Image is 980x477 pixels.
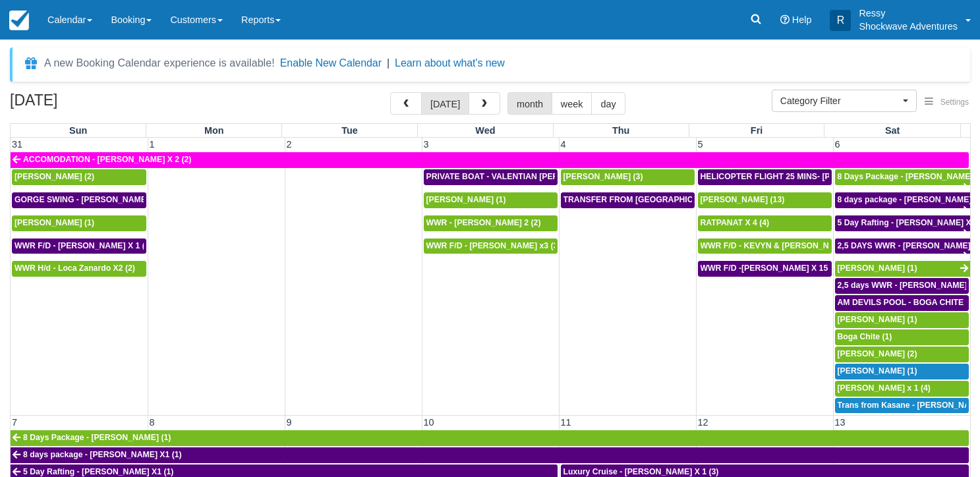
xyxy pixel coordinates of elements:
span: WWR F/D -[PERSON_NAME] X 15 (15) [701,264,845,273]
span: Sat [885,125,900,136]
a: [PERSON_NAME] (1) [424,192,558,208]
a: Boga Chite (1) [835,329,969,345]
span: 10 [422,417,436,428]
a: 8 Days Package - [PERSON_NAME] (1) [835,169,971,185]
a: [PERSON_NAME] (3) [561,169,695,185]
span: Settings [940,98,969,107]
a: 8 days package - [PERSON_NAME] X1 (1) [11,447,969,463]
span: 5 [697,139,705,150]
a: [PERSON_NAME] (1) [835,312,969,328]
a: [PERSON_NAME] (2) [12,169,146,185]
span: [PERSON_NAME] (2) [838,349,917,358]
span: 13 [834,417,847,428]
span: RATPANAT X 4 (4) [701,218,770,227]
span: [PERSON_NAME] (1) [838,366,917,376]
span: WWR H/d - Loca Zanardo X2 (2) [14,264,135,273]
span: Thu [612,125,629,136]
a: WWR H/d - Loca Zanardo X2 (2) [12,261,146,277]
span: 9 [285,417,293,428]
a: ACCOMODATION - [PERSON_NAME] X 2 (2) [11,152,969,168]
a: 2,5 DAYS WWR - [PERSON_NAME] X1 (1) [835,238,971,254]
span: [PERSON_NAME] (2) [14,172,94,181]
a: [PERSON_NAME] (2) [835,347,969,362]
span: 8 [148,417,156,428]
button: Category Filter [772,90,917,112]
span: ACCOMODATION - [PERSON_NAME] X 2 (2) [23,155,191,164]
a: [PERSON_NAME] (1) [835,364,969,379]
span: 3 [422,139,430,150]
a: [PERSON_NAME] (13) [698,192,832,208]
span: [PERSON_NAME] (1) [14,218,94,227]
span: 4 [560,139,567,150]
a: WWR - [PERSON_NAME] 2 (2) [424,215,558,231]
span: Mon [204,125,224,136]
span: 31 [11,139,24,150]
div: R [830,10,851,31]
img: checkfront-main-nav-mini-logo.png [9,11,29,30]
span: [PERSON_NAME] (1) [838,315,917,324]
a: [PERSON_NAME] x 1 (4) [835,381,969,397]
span: | [387,57,389,69]
button: day [591,92,625,115]
a: GORGE SWING - [PERSON_NAME] X 2 (2) [12,192,146,208]
button: week [552,92,592,115]
a: AM DEVILS POOL - BOGA CHITE X 1 (1) [835,295,969,311]
a: Learn about what's new [395,57,505,69]
button: [DATE] [421,92,469,115]
a: WWR F/D -[PERSON_NAME] X 15 (15) [698,261,832,277]
i: Help [780,15,790,24]
a: PRIVATE BOAT - VALENTIAN [PERSON_NAME] X 4 (4) [424,169,558,185]
span: 2 [285,139,293,150]
span: 12 [697,417,710,428]
span: [PERSON_NAME] x 1 (4) [838,383,931,393]
span: 11 [560,417,573,428]
a: WWR F/D - KEVYN & [PERSON_NAME] 2 (2) [698,238,832,254]
a: HELICOPTER FLIGHT 25 MINS- [PERSON_NAME] X1 (1) [698,169,832,185]
button: Settings [917,93,977,112]
span: Fri [751,125,763,136]
span: Tue [341,125,358,136]
a: 8 days package - [PERSON_NAME] X1 (1) [835,192,971,208]
span: HELICOPTER FLIGHT 25 MINS- [PERSON_NAME] X1 (1) [701,172,914,181]
span: 5 Day Rafting - [PERSON_NAME] X1 (1) [23,467,173,476]
span: 6 [834,139,842,150]
span: [PERSON_NAME] (3) [563,172,643,181]
p: Shockwave Adventures [859,20,958,33]
span: Boga Chite (1) [838,332,892,341]
span: PRIVATE BOAT - VALENTIAN [PERSON_NAME] X 4 (4) [426,172,633,181]
span: Help [792,14,812,25]
a: WWR F/D - [PERSON_NAME] x3 (3) [424,238,558,254]
span: 8 Days Package - [PERSON_NAME] (1) [23,433,171,442]
button: Enable New Calendar [280,57,382,70]
p: Ressy [859,7,958,20]
a: WWR F/D - [PERSON_NAME] X 1 (1) [12,238,146,254]
h2: [DATE] [10,92,177,117]
span: WWR F/D - [PERSON_NAME] X 1 (1) [14,241,152,250]
a: Trans from Kasane - [PERSON_NAME] X4 (4) [835,398,969,414]
span: 7 [11,417,18,428]
span: Wed [475,125,495,136]
span: WWR F/D - KEVYN & [PERSON_NAME] 2 (2) [701,241,869,250]
span: [PERSON_NAME] (13) [701,195,785,204]
a: TRANSFER FROM [GEOGRAPHIC_DATA] TO VIC FALLS - [PERSON_NAME] X 1 (1) [561,192,695,208]
div: A new Booking Calendar experience is available! [44,55,275,71]
span: Luxury Cruise - [PERSON_NAME] X 1 (3) [563,467,719,476]
a: RATPANAT X 4 (4) [698,215,832,231]
a: [PERSON_NAME] (1) [12,215,146,231]
span: Sun [69,125,87,136]
span: [PERSON_NAME] (1) [838,264,917,273]
span: Category Filter [780,94,900,107]
a: 8 Days Package - [PERSON_NAME] (1) [11,430,969,446]
span: TRANSFER FROM [GEOGRAPHIC_DATA] TO VIC FALLS - [PERSON_NAME] X 1 (1) [563,195,880,204]
a: 5 Day Rafting - [PERSON_NAME] X1 (1) [835,215,971,231]
a: 2,5 days WWR - [PERSON_NAME] X2 (2) [835,278,969,294]
span: [PERSON_NAME] (1) [426,195,506,204]
span: 8 days package - [PERSON_NAME] X1 (1) [23,450,182,459]
span: WWR F/D - [PERSON_NAME] x3 (3) [426,241,561,250]
button: month [507,92,552,115]
span: GORGE SWING - [PERSON_NAME] X 2 (2) [14,195,175,204]
span: WWR - [PERSON_NAME] 2 (2) [426,218,541,227]
span: 1 [148,139,156,150]
a: [PERSON_NAME] (1) [835,261,971,277]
